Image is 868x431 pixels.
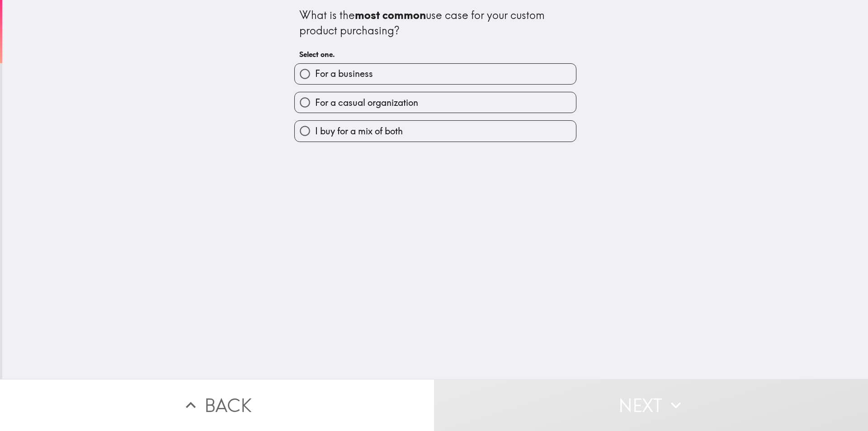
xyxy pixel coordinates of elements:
div: What is the use case for your custom product purchasing? [299,8,571,38]
button: Next [434,379,868,431]
span: For a casual organization [315,96,418,109]
button: For a business [295,64,576,84]
button: For a casual organization [295,92,576,113]
button: I buy for a mix of both [295,121,576,141]
span: For a business [315,67,373,80]
b: most common [355,8,426,22]
h6: Select one. [299,49,571,59]
span: I buy for a mix of both [315,125,403,137]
